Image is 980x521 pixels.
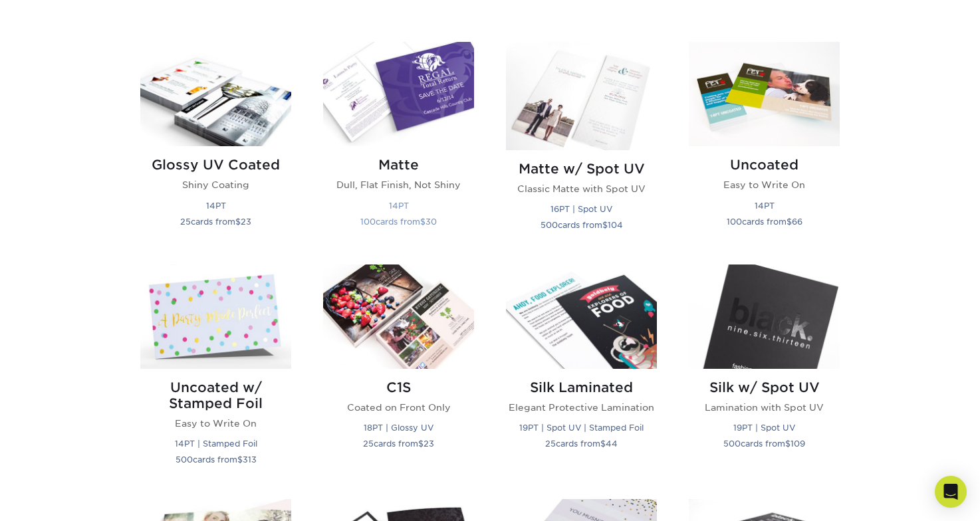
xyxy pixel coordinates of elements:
span: 30 [426,217,437,227]
a: Uncoated Postcards Uncoated Easy to Write On 14PT 100cards from$66 [689,42,840,249]
small: cards from [541,220,623,230]
a: Glossy UV Coated Postcards Glossy UV Coated Shiny Coating 14PT 25cards from$23 [140,42,291,249]
h2: Silk w/ Spot UV [689,379,840,395]
img: Uncoated Postcards [689,42,840,146]
span: 23 [424,439,434,449]
small: 14PT | Stamped Foil [175,439,257,449]
a: Matte Postcards Matte Dull, Flat Finish, Not Shiny 14PT 100cards from$30 [323,42,474,249]
span: 66 [792,217,802,227]
small: cards from [727,217,802,227]
img: Matte Postcards [323,42,474,146]
span: $ [602,220,608,230]
span: 313 [243,455,257,465]
img: Glossy UV Coated Postcards [140,42,291,146]
a: C1S Postcards C1S Coated on Front Only 18PT | Glossy UV 25cards from$23 [323,264,474,483]
img: C1S Postcards [323,264,474,369]
p: Dull, Flat Finish, Not Shiny [323,178,474,191]
a: Uncoated w/ Stamped Foil Postcards Uncoated w/ Stamped Foil Easy to Write On 14PT | Stamped Foil ... [140,264,291,483]
h2: C1S [323,379,474,395]
span: 100 [727,217,742,227]
span: $ [237,455,243,465]
h2: Silk Laminated [506,379,657,395]
small: 18PT | Glossy UV [364,423,433,433]
img: Uncoated w/ Stamped Foil Postcards [140,264,291,369]
p: Elegant Protective Lamination [506,401,657,414]
img: Silk Laminated Postcards [506,264,657,369]
a: Silk w/ Spot UV Postcards Silk w/ Spot UV Lamination with Spot UV 19PT | Spot UV 500cards from$109 [689,264,840,483]
h2: Matte w/ Spot UV [506,161,657,177]
small: 14PT [389,201,409,211]
small: 16PT | Spot UV [551,204,612,214]
small: 19PT | Spot UV [733,423,795,433]
span: 500 [723,439,741,449]
small: 19PT | Spot UV | Stamped Foil [519,423,644,433]
p: Classic Matte with Spot UV [506,182,657,195]
span: $ [785,439,791,449]
span: $ [418,439,424,449]
img: Matte w/ Spot UV Postcards [506,42,657,150]
a: Matte w/ Spot UV Postcards Matte w/ Spot UV Classic Matte with Spot UV 16PT | Spot UV 500cards fr... [506,42,657,249]
span: 25 [545,439,556,449]
p: Easy to Write On [689,178,840,191]
img: Silk w/ Spot UV Postcards [689,264,840,369]
h2: Uncoated [689,157,840,173]
div: Open Intercom Messenger [935,476,967,508]
p: Coated on Front Only [323,401,474,414]
span: $ [235,217,241,227]
span: $ [420,217,426,227]
small: cards from [363,439,434,449]
span: 100 [360,217,376,227]
p: Lamination with Spot UV [689,401,840,414]
h2: Glossy UV Coated [140,157,291,173]
span: $ [600,439,606,449]
span: 500 [541,220,558,230]
p: Easy to Write On [140,417,291,430]
span: 25 [180,217,191,227]
span: 104 [608,220,623,230]
p: Shiny Coating [140,178,291,191]
small: 14PT [206,201,226,211]
small: 14PT [755,201,775,211]
span: 25 [363,439,374,449]
small: cards from [176,455,257,465]
small: cards from [723,439,805,449]
h2: Uncoated w/ Stamped Foil [140,379,291,411]
h2: Matte [323,157,474,173]
span: $ [787,217,792,227]
small: cards from [545,439,618,449]
span: 109 [791,439,805,449]
small: cards from [180,217,251,227]
small: cards from [360,217,437,227]
a: Silk Laminated Postcards Silk Laminated Elegant Protective Lamination 19PT | Spot UV | Stamped Fo... [506,264,657,483]
span: 500 [176,455,193,465]
span: 23 [241,217,251,227]
span: 44 [606,439,618,449]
